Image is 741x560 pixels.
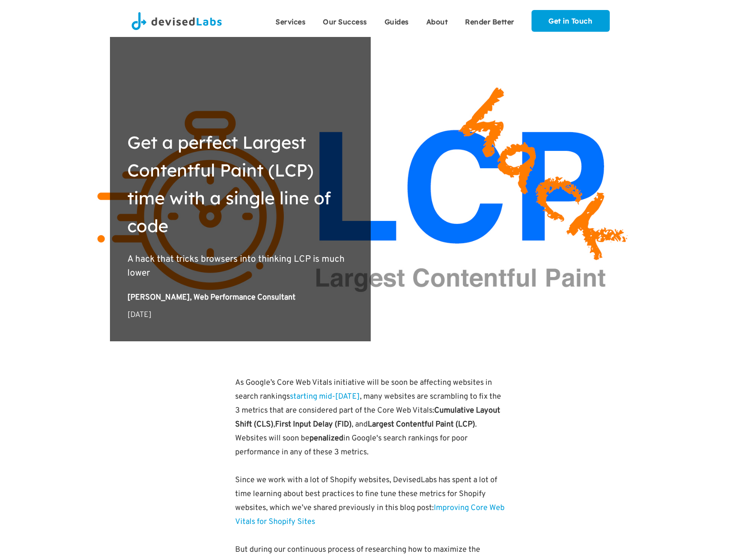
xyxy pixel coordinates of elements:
[376,10,418,32] a: Guides
[127,293,353,302] div: [PERSON_NAME], Web Performance Consultant
[290,392,360,402] a: starting mid-[DATE]
[368,420,475,430] strong: Largest Contentful Paint (LCP)
[418,10,457,32] a: About
[267,10,314,32] a: Services
[309,433,343,443] strong: penalized
[127,128,353,240] h1: Get a perfect Largest Contentful Paint (LCP) time with a single line of code
[532,10,610,32] a: Get in Touch
[275,420,352,430] strong: First Input Delay (FID)
[235,473,506,529] p: Since we work with a lot of Shopify websites, DevisedLabs has spent a lot of time learning about ...
[314,10,376,32] a: Our Success
[127,311,353,320] div: [DATE]
[456,10,523,32] a: Render Better
[235,376,506,460] p: As Google’s Core Web Vitals initiative will be soon be affecting websites in search rankings , ma...
[127,253,353,280] p: A hack that tricks browsers into thinking LCP is much lower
